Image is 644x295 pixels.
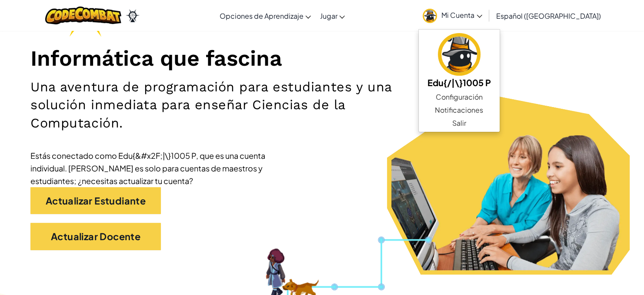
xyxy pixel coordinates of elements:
span: Mi Cuenta [441,10,482,20]
a: Configuración [419,91,500,104]
a: Edu{/|\}1005 P [419,32,500,91]
h5: Edu{/|\}1005 P [427,76,491,89]
div: Estás conectado como Edu{&#x2F;|\}1005 P, que es una cuenta individual. [PERSON_NAME] es solo par... [30,149,291,187]
span: Opciones de Aprendizaje [219,11,303,20]
span: Jugar [320,11,337,20]
h1: Informática que fascina [30,45,614,72]
a: Notificaciones [419,104,500,117]
img: avatar [438,33,480,76]
span: Notificaciones [435,105,483,115]
a: Salir [419,117,500,130]
img: avatar [423,9,437,23]
h2: Una aventura de programación para estudiantes y una solución inmediata para enseñar Ciencias de l... [30,78,421,132]
a: Opciones de Aprendizaje [215,4,315,27]
a: Actualizar Docente [30,223,161,250]
span: Español ([GEOGRAPHIC_DATA]) [496,11,601,20]
a: Actualizar Estudiante [30,187,161,215]
img: Ozaria [126,9,140,22]
a: Español ([GEOGRAPHIC_DATA]) [492,4,605,27]
a: Jugar [315,4,349,27]
img: CodeCombat logo [45,7,121,24]
a: Mi Cuenta [418,2,487,29]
